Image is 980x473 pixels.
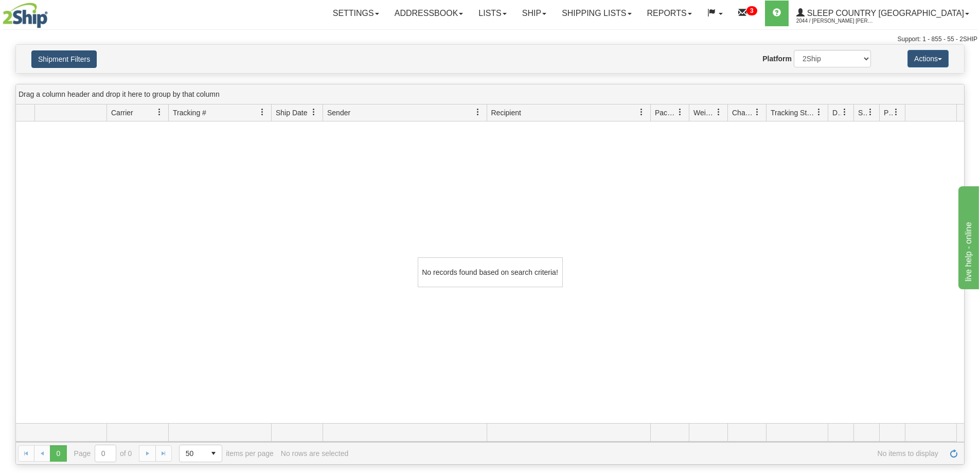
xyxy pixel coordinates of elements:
a: Sleep Country [GEOGRAPHIC_DATA] 2044 / [PERSON_NAME] [PERSON_NAME] [789,1,977,26]
a: Delivery Status filter column settings [836,103,853,121]
a: Refresh [946,445,962,462]
a: Pickup Status filter column settings [887,103,905,121]
label: Platform [762,54,792,64]
div: No records found based on search criteria! [418,257,563,287]
button: Actions [907,50,949,67]
a: Settings [325,1,387,26]
span: Page 0 [50,445,66,462]
span: Recipient [491,108,521,118]
div: Support: 1 - 855 - 55 - 2SHIP [3,35,977,44]
div: live help - online [8,6,95,19]
span: Sleep Country [GEOGRAPHIC_DATA] [805,9,964,17]
span: 50 [186,448,199,459]
iframe: chat widget [956,184,979,289]
a: Weight filter column settings [710,103,727,121]
a: 3 [730,1,765,26]
span: Page of 0 [74,445,132,462]
a: Ship Date filter column settings [305,103,323,121]
a: Lists [471,1,514,26]
span: Carrier [111,108,133,118]
div: No rows are selected [281,449,349,458]
span: Pickup Status [884,108,893,118]
button: Shipment Filters [31,50,97,68]
span: Ship Date [276,108,307,118]
span: Packages [655,108,676,118]
span: Tracking Status [771,108,815,118]
span: Weight [693,108,715,118]
a: Reports [639,1,700,26]
a: Carrier filter column settings [151,103,168,121]
span: Tracking # [173,108,206,118]
a: Ship [514,1,554,26]
a: Sender filter column settings [469,103,487,121]
a: Tracking Status filter column settings [810,103,828,121]
span: No items to display [355,449,938,458]
a: Tracking # filter column settings [254,103,271,121]
a: Addressbook [387,1,471,26]
span: Delivery Status [832,108,841,118]
a: Packages filter column settings [671,103,689,121]
span: Page sizes drop down [179,445,222,462]
sup: 3 [746,6,757,15]
img: logo2044.jpg [3,3,48,28]
span: Shipment Issues [858,108,867,118]
span: items per page [179,445,274,462]
span: Charge [732,108,754,118]
span: Sender [327,108,350,118]
a: Shipping lists [554,1,639,26]
a: Recipient filter column settings [633,103,650,121]
span: select [205,445,222,462]
a: Shipment Issues filter column settings [862,103,879,121]
span: 2044 / [PERSON_NAME] [PERSON_NAME] [796,16,874,26]
div: grid grouping header [16,84,964,104]
a: Charge filter column settings [749,103,766,121]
